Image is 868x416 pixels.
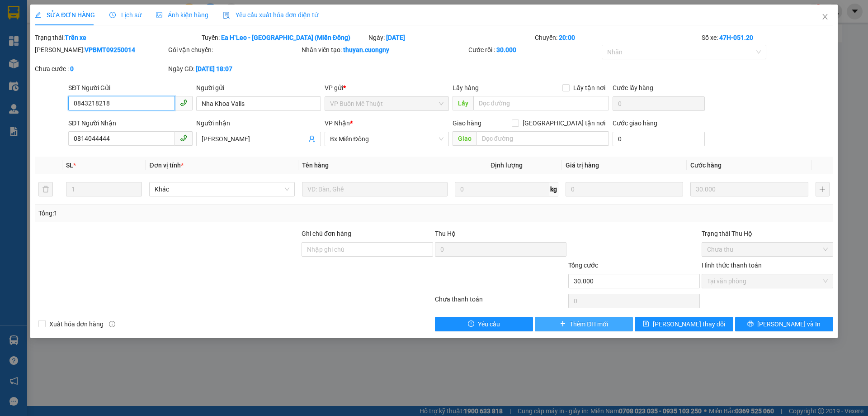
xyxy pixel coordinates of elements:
[156,11,208,19] span: Ảnh kiện hàng
[155,182,289,196] span: Khác
[549,182,558,196] span: kg
[70,65,74,72] b: 0
[568,262,598,269] span: Tổng cước
[201,33,368,43] div: Tuyến:
[476,131,609,146] input: Dọc đường
[196,65,232,72] b: [DATE] 18:07
[38,208,335,218] div: Tổng: 1
[534,33,701,43] div: Chuyến:
[757,319,821,329] span: [PERSON_NAME] và In
[38,182,53,196] button: delete
[85,46,135,53] b: VPBMT09250014
[386,34,405,41] b: [DATE]
[434,294,567,310] div: Chưa thanh toán
[468,45,600,55] div: Cước rồi :
[302,45,467,55] div: Nhân viên tạo:
[519,118,609,128] span: [GEOGRAPHIC_DATA] tận nơi
[707,243,828,256] span: Chưa thu
[702,262,762,269] label: Hình thức thanh toán
[223,11,318,19] span: Yêu cầu xuất hóa đơn điện tử
[77,8,208,19] div: Bx Miền Đông
[223,12,230,19] img: icon
[35,45,166,55] div: [PERSON_NAME]:
[453,96,473,110] span: Lấy
[8,9,22,18] span: Gửi:
[690,182,808,196] input: 0
[812,5,838,30] button: Close
[68,118,193,128] div: SĐT Người Nhận
[535,317,633,331] button: plusThêm ĐH mới
[613,132,705,146] input: Cước giao hàng
[496,46,516,53] b: 30.000
[180,134,187,142] span: phone
[35,11,95,19] span: SỬA ĐƠN HÀNG
[821,13,829,20] span: close
[343,46,389,53] b: thuyan.cuongny
[435,230,456,237] span: Thu Hộ
[66,162,73,169] span: SL
[77,36,90,46] span: DĐ:
[35,12,41,18] span: edit
[149,162,183,169] span: Đơn vị tính
[221,34,350,41] b: Ea H`Leo - [GEOGRAPHIC_DATA] (Miền Đông)
[35,64,166,74] div: Chưa cước :
[453,131,476,146] span: Giao
[747,320,754,328] span: printer
[168,45,300,55] div: Gói vận chuyển:
[635,317,733,331] button: save[PERSON_NAME] thay đổi
[735,317,833,331] button: printer[PERSON_NAME] và In
[109,321,115,327] span: info-circle
[707,274,828,288] span: Tại văn phòng
[330,97,443,110] span: VP Buôn Mê Thuột
[719,34,753,41] b: 47H-051.20
[690,162,722,169] span: Cước hàng
[613,120,657,127] label: Cước giao hàng
[156,12,162,18] span: picture
[302,230,351,237] label: Ghi chú đơn hàng
[68,83,193,93] div: SĐT Người Gửi
[109,11,142,19] span: Lịch sử
[180,99,187,106] span: phone
[701,33,834,43] div: Số xe:
[325,83,449,93] div: VP gửi
[308,135,316,143] span: user-add
[8,29,71,42] div: 0838070104
[566,182,683,196] input: 0
[325,120,350,127] span: VP Nhận
[77,9,99,18] span: Nhận:
[653,319,725,329] span: [PERSON_NAME] thay đổi
[478,319,500,329] span: Yêu cầu
[302,162,329,169] span: Tên hàng
[816,182,830,196] button: plus
[196,83,321,93] div: Người gửi
[613,96,705,111] input: Cước lấy hàng
[196,118,321,128] div: Người nhận
[77,19,208,31] div: 0971118065
[8,8,71,29] div: VP Buôn Mê Thuột
[702,229,833,239] div: Trạng thái Thu Hộ
[109,12,116,18] span: clock-circle
[302,182,448,196] input: VD: Bàn, Ghế
[613,84,653,91] label: Cước lấy hàng
[368,33,534,43] div: Ngày:
[65,34,86,41] b: Trên xe
[570,83,609,93] span: Lấy tận nơi
[559,34,575,41] b: 20:00
[491,162,523,169] span: Định lượng
[566,162,599,169] span: Giá trị hàng
[643,320,649,328] span: save
[453,120,481,127] span: Giao hàng
[34,33,201,43] div: Trạng thái:
[77,31,208,63] span: Cầu Vượt [GEOGRAPHIC_DATA]
[468,320,474,328] span: exclamation-circle
[570,319,608,329] span: Thêm ĐH mới
[435,317,533,331] button: exclamation-circleYêu cầu
[168,64,300,74] div: Ngày GD:
[473,96,609,110] input: Dọc đường
[560,320,566,328] span: plus
[46,319,107,329] span: Xuất hóa đơn hàng
[330,132,443,146] span: Bx Miền Đông
[453,84,479,91] span: Lấy hàng
[302,242,433,257] input: Ghi chú đơn hàng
